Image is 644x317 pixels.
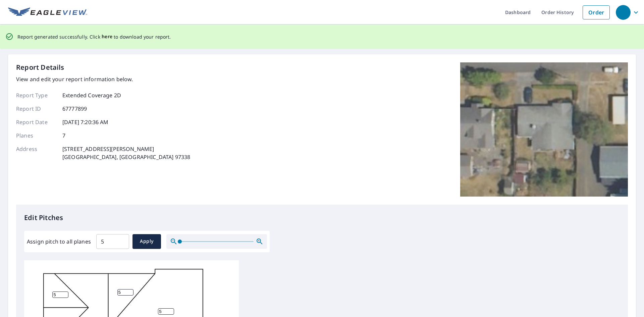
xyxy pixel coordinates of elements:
[16,118,56,126] p: Report Date
[27,237,91,246] label: Assign pitch to all planes
[62,91,121,99] p: Extended Coverage 2D
[62,105,87,113] p: 67777899
[138,237,156,246] span: Apply
[62,118,109,126] p: [DATE] 7:20:36 AM
[17,33,171,41] p: Report generated successfully. Click to download your report.
[132,234,161,249] button: Apply
[96,232,129,251] input: 00.0
[460,62,628,197] img: Top image
[62,131,65,140] p: 7
[16,131,56,140] p: Planes
[16,75,190,83] p: View and edit your report information below.
[583,5,610,19] a: Order
[16,62,64,72] p: Report Details
[16,105,56,113] p: Report ID
[8,7,87,17] img: EV Logo
[16,145,56,161] p: Address
[102,33,113,41] button: here
[16,91,56,99] p: Report Type
[24,213,620,223] p: Edit Pitches
[62,145,190,161] p: [STREET_ADDRESS][PERSON_NAME] [GEOGRAPHIC_DATA], [GEOGRAPHIC_DATA] 97338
